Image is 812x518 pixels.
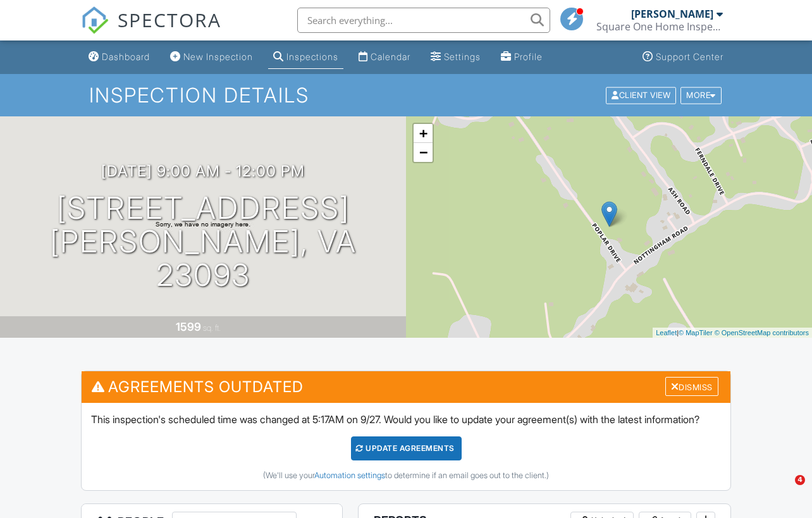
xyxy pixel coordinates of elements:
[102,51,150,62] div: Dashboard
[414,143,433,162] a: Zoom out
[118,6,221,33] span: SPECTORA
[414,124,433,143] a: Zoom in
[426,46,486,69] a: Settings
[631,8,713,20] div: [PERSON_NAME]
[656,329,677,336] a: Leaflet
[795,475,805,485] span: 4
[596,20,723,33] div: Square One Home Inspections
[514,51,543,62] div: Profile
[165,46,258,69] a: New Inspection
[606,87,676,104] div: Client View
[89,84,723,106] h1: Inspection Details
[496,46,548,69] a: Company Profile
[354,46,415,69] a: Calendar
[715,329,809,336] a: © OpenStreetMap contributors
[176,320,201,333] div: 1599
[91,471,720,481] div: (We'll use your to determine if an email goes out to the client.)
[81,17,221,44] a: SPECTORA
[371,51,410,62] div: Calendar
[183,51,253,62] div: New Inspection
[653,328,812,338] div: |
[769,475,799,505] iframe: Intercom live chat
[680,87,722,104] div: More
[82,371,730,402] h3: Agreements Outdated
[268,46,343,69] a: Inspections
[351,436,462,460] div: Update Agreements
[656,51,723,62] div: Support Center
[444,51,481,62] div: Settings
[82,403,730,490] div: This inspection's scheduled time was changed at 5:17AM on 9/27. Would you like to update your agr...
[286,51,338,62] div: Inspections
[203,323,221,333] span: sq. ft.
[314,471,385,480] a: Automation settings
[101,163,305,180] h3: [DATE] 9:00 am - 12:00 pm
[679,329,713,336] a: © MapTiler
[605,90,679,99] a: Client View
[81,6,109,34] img: The Best Home Inspection Software - Spectora
[297,8,550,33] input: Search everything...
[637,46,729,69] a: Support Center
[20,192,386,292] h1: [STREET_ADDRESS] [PERSON_NAME], VA 23093
[83,46,155,69] a: Dashboard
[665,377,718,397] div: Dismiss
